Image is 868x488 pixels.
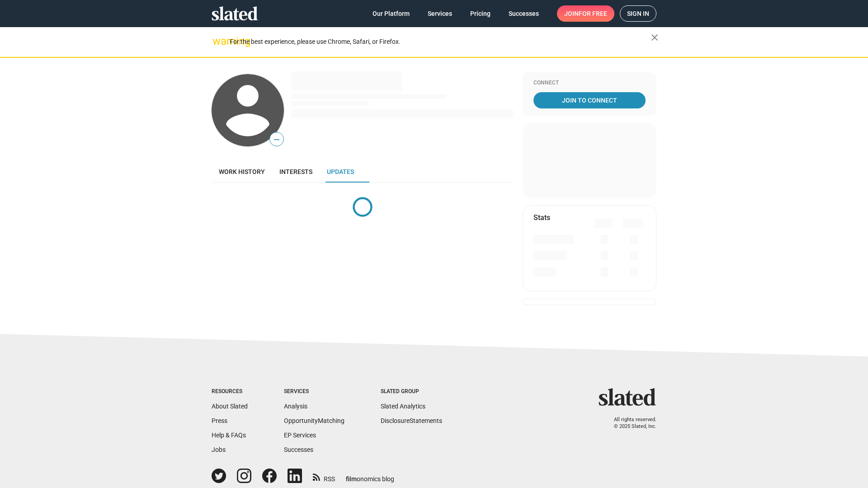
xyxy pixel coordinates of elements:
a: Joinfor free [557,5,614,22]
a: DisclosureStatements [381,417,442,424]
a: Slated Analytics [381,403,425,410]
span: Interests [279,168,312,175]
a: Work history [212,161,272,183]
a: Press [212,417,227,424]
mat-card-title: Stats [533,213,550,222]
a: OpportunityMatching [284,417,344,424]
span: Join [564,5,607,22]
a: Join To Connect [533,92,646,108]
a: Successes [284,446,313,453]
div: Slated Group [381,388,442,395]
a: Analysis [284,403,307,410]
a: Sign in [620,5,656,22]
a: Services [420,5,459,22]
span: for free [579,5,607,22]
span: Join To Connect [535,92,644,108]
span: Services [428,5,452,22]
span: Sign in [627,6,649,21]
a: Jobs [212,446,226,453]
a: filmonomics blog [346,468,394,483]
span: Pricing [470,5,491,22]
span: Our Platform [373,5,410,22]
mat-icon: warning [212,36,223,47]
a: Updates [320,161,361,183]
div: For the best experience, please use Chrome, Safari, or Firefox. [230,36,651,48]
a: About Slated [212,403,248,410]
mat-icon: close [649,32,660,43]
div: Resources [212,388,248,395]
span: — [270,134,283,145]
a: Pricing [463,5,498,22]
span: Work history [219,168,265,175]
a: Our Platform [365,5,417,22]
span: Successes [509,5,539,22]
div: Connect [533,80,646,87]
a: Successes [501,5,546,22]
a: Help & FAQs [212,432,246,439]
a: Interests [272,161,320,183]
span: Updates [327,168,354,175]
a: RSS [313,469,335,483]
div: Services [284,388,344,395]
a: EP Services [284,432,316,439]
p: All rights reserved. © 2025 Slated, Inc. [604,417,656,430]
span: film [346,475,357,483]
